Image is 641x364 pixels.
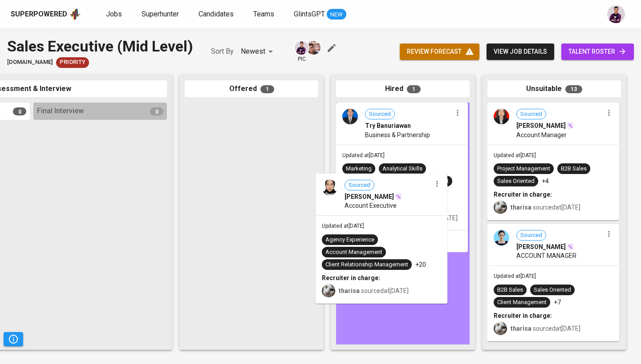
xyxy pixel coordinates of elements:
[294,9,346,20] a: GlintsGPT NEW
[494,46,547,57] span: view job details
[11,8,81,21] a: Superpoweredapp logo
[185,80,318,98] div: Offered
[106,10,122,18] span: Jobs
[487,80,621,98] div: Unsuitable
[295,41,308,55] img: erwin@glints.com
[336,80,470,98] div: Hired
[106,9,124,20] a: Jobs
[7,36,193,57] div: Sales Executive (Mid Level)
[142,10,179,18] span: Superhunter
[7,58,53,67] span: [DOMAIN_NAME]
[400,44,479,60] button: review forecast
[199,10,234,18] span: Candidates
[407,85,421,93] span: 1
[561,44,634,60] a: talent roster
[607,5,625,23] img: erwin@glints.com
[253,10,274,18] span: Teams
[307,41,320,55] img: johanes@glints.com
[69,8,81,21] img: app logo
[56,58,89,67] span: Priority
[253,9,276,20] a: Teams
[294,40,309,63] div: pic
[568,46,627,57] span: talent roster
[11,9,67,20] div: Superpowered
[13,107,26,115] span: 0
[241,46,265,57] p: Newest
[565,85,582,93] span: 13
[241,44,276,60] div: Newest
[407,46,472,57] span: review forecast
[327,10,346,19] span: NEW
[4,332,23,346] button: Pipeline Triggers
[56,57,89,68] div: New Job received from Demand Team
[294,10,325,18] span: GlintsGPT
[150,107,163,115] span: 0
[199,9,235,20] a: Candidates
[142,9,181,20] a: Superhunter
[211,46,234,57] p: Sort By
[487,44,554,60] button: view job details
[37,106,84,116] span: Final Interview
[260,85,274,93] span: 1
